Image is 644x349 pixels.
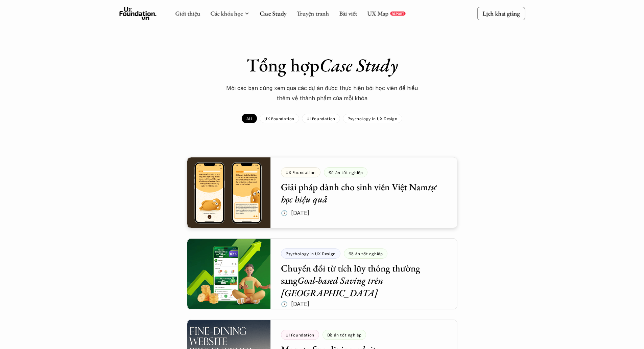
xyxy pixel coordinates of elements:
[187,238,457,309] a: Chuyển đổi từ tích lũy thông thường sangGoal-based Saving trên [GEOGRAPHIC_DATA]🕔 [DATE]
[204,54,440,76] h1: Tổng hợp
[210,9,243,17] a: Các khóa học
[260,9,286,17] a: Case Study
[339,9,357,17] a: Bài viết
[348,116,398,121] p: Psychology in UX Design
[482,9,520,17] p: Lịch khai giảng
[264,116,294,121] p: UX Foundation
[367,9,388,17] a: UX Map
[175,9,200,17] a: Giới thiệu
[246,116,252,121] p: All
[307,116,335,121] p: UI Foundation
[477,7,525,20] a: Lịch khai giảng
[391,12,404,16] p: REPORT
[319,53,398,77] em: Case Study
[187,157,457,228] a: Giải pháp dành cho sinh viên Việt Namtự học hiệu quả🕔 [DATE]
[296,9,329,17] a: Truyện tranh
[221,83,424,104] p: Mời các bạn cùng xem qua các dự án được thực hiện bới học viên để hiểu thêm về thành phẩm của mỗi...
